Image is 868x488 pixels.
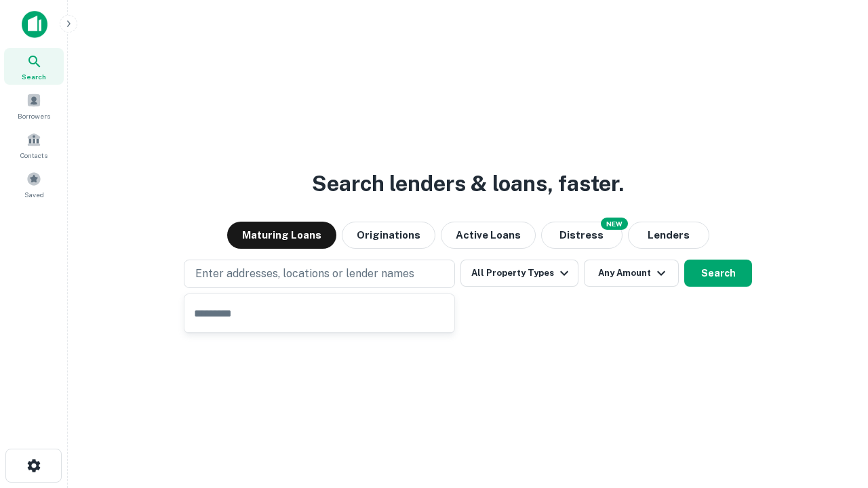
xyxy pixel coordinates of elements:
span: Search [22,71,46,82]
button: Search distressed loans with lien and other non-mortgage details. [541,222,623,249]
a: Search [4,48,64,85]
h3: Search lenders & loans, faster. [312,167,624,200]
img: capitalize-icon.png [22,11,47,38]
p: Enter addresses, locations or lender names [195,266,414,282]
a: Borrowers [4,87,64,124]
div: NEW [601,218,628,230]
button: Enter addresses, locations or lender names [184,260,455,288]
span: Contacts [20,150,47,161]
button: Active Loans [441,222,536,249]
button: Any Amount [584,260,679,287]
button: Lenders [628,222,709,249]
a: Saved [4,166,64,203]
button: Originations [342,222,435,249]
span: Borrowers [18,110,50,121]
button: Maturing Loans [227,222,336,249]
a: Contacts [4,127,64,163]
span: Saved [24,189,44,200]
button: All Property Types [460,260,578,287]
iframe: Chat Widget [800,380,868,445]
button: Search [684,260,752,287]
